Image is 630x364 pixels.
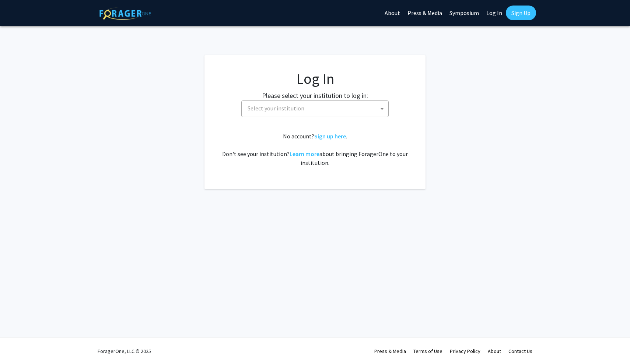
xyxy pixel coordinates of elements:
[99,7,151,20] img: ForagerOne Logo
[508,348,532,354] a: Contact Us
[488,348,501,354] a: About
[413,348,442,354] a: Terms of Use
[374,348,406,354] a: Press & Media
[98,338,151,364] div: ForagerOne, LLC © 2025
[290,150,319,158] a: Learn more about bringing ForagerOne to your institution
[248,105,304,112] span: Select your institution
[241,100,389,117] span: Select your institution
[245,101,388,116] span: Select your institution
[262,91,368,100] label: Please select your institution to log in:
[506,6,536,20] a: Sign Up
[219,132,411,167] div: No account? . Don't see your institution? about bringing ForagerOne to your institution.
[219,70,411,88] h1: Log In
[314,132,346,140] a: Sign up here
[450,348,480,354] a: Privacy Policy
